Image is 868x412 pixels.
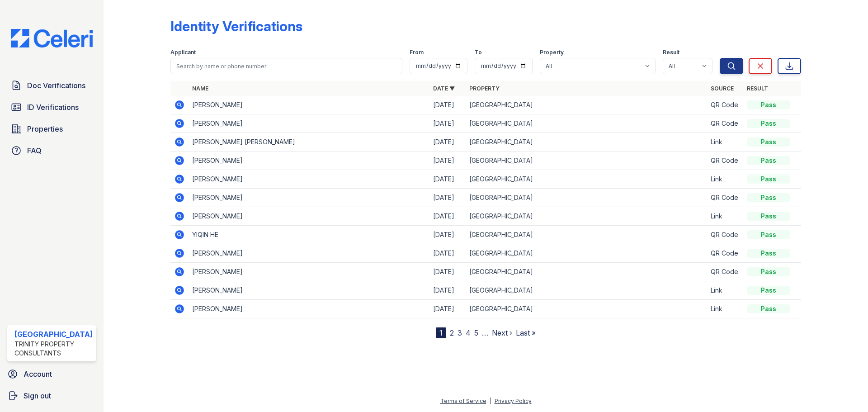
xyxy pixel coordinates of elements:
[747,137,790,147] div: Pass
[429,152,466,170] td: [DATE]
[747,100,790,109] div: Pass
[189,207,429,226] td: [PERSON_NAME]
[466,189,707,207] td: [GEOGRAPHIC_DATA]
[747,85,768,92] a: Result
[469,85,500,92] a: Property
[466,207,707,226] td: [GEOGRAPHIC_DATA]
[7,120,96,138] a: Properties
[747,175,790,184] div: Pass
[192,85,208,92] a: Name
[429,114,466,133] td: [DATE]
[24,369,52,379] span: Account
[466,263,707,281] td: [GEOGRAPHIC_DATA]
[189,281,429,300] td: [PERSON_NAME]
[27,80,85,91] span: Doc Verifications
[189,300,429,318] td: [PERSON_NAME]
[707,300,743,318] td: Link
[475,49,482,56] label: To
[516,328,536,337] a: Last »
[189,133,429,152] td: [PERSON_NAME] [PERSON_NAME]
[410,49,424,56] label: From
[24,390,51,401] span: Sign out
[663,49,679,56] label: Result
[429,170,466,189] td: [DATE]
[466,114,707,133] td: [GEOGRAPHIC_DATA]
[429,300,466,318] td: [DATE]
[189,114,429,133] td: [PERSON_NAME]
[707,207,743,226] td: Link
[170,58,402,74] input: Search by name or phone number
[429,263,466,281] td: [DATE]
[707,244,743,263] td: QR Code
[747,156,790,165] div: Pass
[189,170,429,189] td: [PERSON_NAME]
[466,152,707,170] td: [GEOGRAPHIC_DATA]
[492,328,512,337] a: Next ›
[707,152,743,170] td: QR Code
[495,398,532,404] a: Privacy Policy
[189,263,429,281] td: [PERSON_NAME]
[747,249,790,258] div: Pass
[189,96,429,114] td: [PERSON_NAME]
[429,244,466,263] td: [DATE]
[466,133,707,152] td: [GEOGRAPHIC_DATA]
[466,170,707,189] td: [GEOGRAPHIC_DATA]
[466,328,471,337] a: 4
[433,85,455,92] a: Date ▼
[4,387,100,405] a: Sign out
[7,98,96,116] a: ID Verifications
[429,207,466,226] td: [DATE]
[747,286,790,295] div: Pass
[466,300,707,318] td: [GEOGRAPHIC_DATA]
[170,18,302,34] div: Identity Verifications
[440,398,486,404] a: Terms of Service
[170,49,196,56] label: Applicant
[429,226,466,244] td: [DATE]
[7,76,96,95] a: Doc Verifications
[7,142,96,160] a: FAQ
[27,145,42,156] span: FAQ
[747,267,790,276] div: Pass
[747,304,790,313] div: Pass
[747,119,790,128] div: Pass
[466,96,707,114] td: [GEOGRAPHIC_DATA]
[4,365,100,383] a: Account
[189,189,429,207] td: [PERSON_NAME]
[429,189,466,207] td: [DATE]
[466,244,707,263] td: [GEOGRAPHIC_DATA]
[707,226,743,244] td: QR Code
[450,328,454,337] a: 2
[474,328,478,337] a: 5
[466,281,707,300] td: [GEOGRAPHIC_DATA]
[707,170,743,189] td: Link
[14,340,93,358] div: Trinity Property Consultants
[707,96,743,114] td: QR Code
[747,230,790,239] div: Pass
[14,329,93,340] div: [GEOGRAPHIC_DATA]
[429,281,466,300] td: [DATE]
[429,96,466,114] td: [DATE]
[482,327,488,338] span: …
[707,263,743,281] td: QR Code
[189,244,429,263] td: [PERSON_NAME]
[490,398,491,404] div: |
[189,152,429,170] td: [PERSON_NAME]
[466,226,707,244] td: [GEOGRAPHIC_DATA]
[707,133,743,152] td: Link
[747,193,790,202] div: Pass
[436,327,446,338] div: 1
[540,49,564,56] label: Property
[711,85,734,92] a: Source
[429,133,466,152] td: [DATE]
[707,114,743,133] td: QR Code
[4,29,100,47] img: CE_Logo_Blue-a8612792a0a2168367f1c8372b55b34899dd931a85d93a1a3d3e32e68fde9ad4.png
[707,281,743,300] td: Link
[189,226,429,244] td: YIQIN HE
[747,212,790,221] div: Pass
[27,102,79,113] span: ID Verifications
[458,328,462,337] a: 3
[707,189,743,207] td: QR Code
[27,123,63,134] span: Properties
